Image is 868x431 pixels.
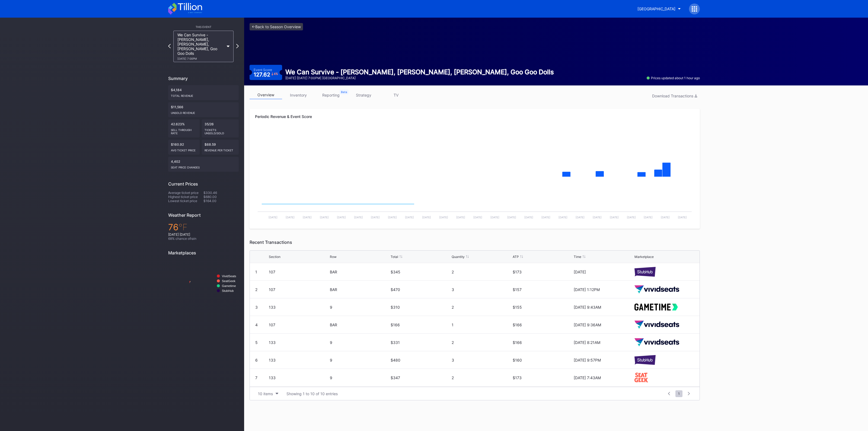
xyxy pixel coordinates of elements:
[574,255,581,259] div: Time
[513,323,572,327] div: $166
[452,305,511,309] div: 2
[254,68,272,72] div: Event Score
[513,305,572,309] div: $155
[627,216,636,219] text: [DATE]
[371,216,380,219] text: [DATE]
[634,267,656,276] img: stubHub.svg
[634,321,679,329] img: vividSeats.svg
[513,375,572,380] div: $173
[269,305,328,309] div: 133
[634,255,654,259] div: Marketplace
[168,212,239,218] div: Weather Report
[507,216,516,219] text: [DATE]
[222,279,235,283] text: SeatGeek
[330,287,390,292] div: BAR
[255,340,258,345] div: 5
[330,270,390,274] div: BAR
[634,338,679,347] img: vividSeats.svg
[258,391,273,396] div: 10 items
[391,340,450,345] div: $331
[168,191,203,195] div: Average ticket price
[285,68,554,76] div: We Can Survive - [PERSON_NAME], [PERSON_NAME], [PERSON_NAME], Goo Goo Dolls
[452,255,465,259] div: Quantity
[574,323,633,327] div: [DATE] 9:36AM
[473,216,482,219] text: [DATE]
[255,287,257,292] div: 2
[255,305,258,309] div: 3
[282,91,315,99] a: inventory
[269,287,328,292] div: 107
[222,289,234,292] text: StubHub
[452,375,511,380] div: 2
[269,270,328,274] div: 107
[269,358,328,362] div: 133
[452,358,511,362] div: 3
[168,195,203,199] div: Highest ticket price
[337,216,346,219] text: [DATE]
[254,72,278,77] div: 127.62
[274,72,278,75] div: 4 %
[422,216,431,219] text: [DATE]
[168,199,203,203] div: Lowest ticket price
[347,91,380,99] a: strategy
[452,270,511,274] div: 2
[637,7,675,11] div: [GEOGRAPHIC_DATA]
[178,222,187,232] span: ℉
[205,146,236,152] div: Revenue per ticket
[168,260,239,307] svg: Chart title
[576,216,585,219] text: [DATE]
[168,25,239,28] div: This Event
[541,216,550,219] text: [DATE]
[678,216,687,219] text: [DATE]
[391,287,450,292] div: $470
[574,270,633,274] div: [DATE]
[177,57,224,60] div: [DATE] 7:00PM
[391,255,398,259] div: Total
[203,199,239,203] div: $164.00
[391,305,450,309] div: $310
[513,287,572,292] div: $157
[634,355,656,365] img: stubHub.svg
[168,119,200,138] div: 42.623%
[610,216,619,219] text: [DATE]
[168,85,239,100] div: $4,184
[405,216,414,219] text: [DATE]
[452,340,511,345] div: 2
[574,340,633,345] div: [DATE] 8:21AM
[222,284,236,288] text: Gametime
[593,216,602,219] text: [DATE]
[250,240,700,245] div: Recent Transactions
[675,390,682,397] span: 1
[330,305,390,309] div: 9
[269,216,277,219] text: [DATE]
[286,391,338,396] div: Showing 1 to 10 of 10 entries
[177,33,224,60] div: We Can Survive - [PERSON_NAME], [PERSON_NAME], [PERSON_NAME], Goo Goo Dolls
[168,250,239,256] div: Marketplaces
[171,109,236,114] div: Unsold Revenue
[269,340,328,345] div: 133
[391,323,450,327] div: $166
[168,181,239,187] div: Current Prices
[202,119,239,138] div: 35/26
[559,216,567,219] text: [DATE]
[513,255,519,259] div: ATP
[524,216,533,219] text: [DATE]
[490,216,499,219] text: [DATE]
[644,216,653,219] text: [DATE]
[633,4,685,14] button: [GEOGRAPHIC_DATA]
[171,126,197,135] div: Sell Through Rate
[168,76,239,81] div: Summary
[330,375,390,380] div: 9
[330,358,390,362] div: 9
[202,140,239,155] div: $68.59
[285,76,554,80] div: [DATE] [DATE] 7:00PM | [GEOGRAPHIC_DATA]
[250,23,303,30] a: <-Back to Season Overview
[203,195,239,199] div: $680.00
[269,375,328,380] div: 133
[315,91,347,99] a: reporting
[574,358,633,362] div: [DATE] 9:57PM
[171,164,236,169] div: seat price changes
[647,76,700,80] div: Prices updated about 1 hour ago
[649,92,700,100] button: Download Transactions
[513,340,572,345] div: $166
